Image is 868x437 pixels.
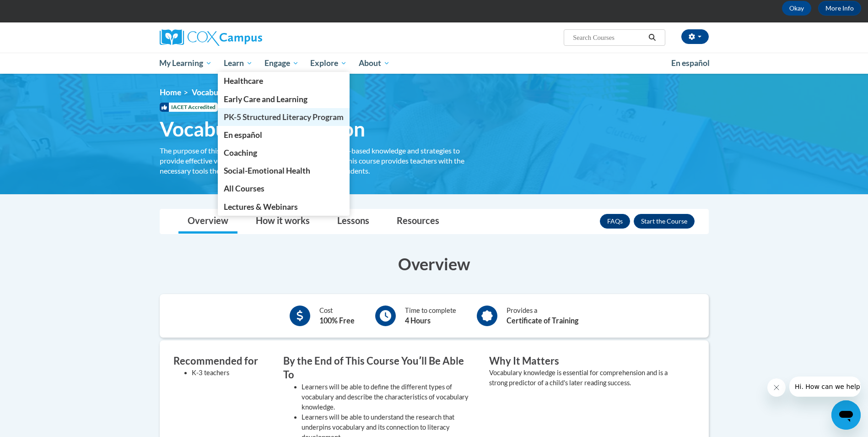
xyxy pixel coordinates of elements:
a: En español [665,54,716,73]
button: Okay [782,1,811,16]
a: Healthcare [218,72,350,90]
iframe: Close message [767,378,786,397]
span: En español [224,130,262,140]
h3: By the End of This Course Youʹll Be Able To [283,354,475,382]
iframe: Button to launch messaging window [831,400,861,430]
div: Main menu [146,53,722,74]
a: Engage [259,53,305,74]
div: Provides a [507,306,578,326]
span: IACET Accredited [160,103,218,112]
a: More Info [818,1,861,16]
li: Learners will be able to define the different types of vocabulary and describe the characteristic... [302,382,475,412]
span: Engage [264,58,299,69]
a: Overview [178,209,237,234]
span: PK-5 Structured Literacy Program [224,112,344,122]
span: Explore [310,58,347,69]
div: Cost [319,306,355,326]
a: About [353,53,396,74]
span: En español [671,58,710,68]
span: Vocabulary Instruction [160,117,365,141]
a: Coaching [218,144,350,162]
li: K-3 teachers [192,368,270,378]
div: The purpose of this course is to equip teachers with research-based knowledge and strategies to p... [160,146,475,176]
a: Cox Campus [160,29,334,46]
a: PK-5 Structured Literacy Program [218,108,350,126]
div: Time to complete [405,306,456,326]
button: Search [645,32,659,43]
a: How it works [247,209,319,234]
a: FAQs [600,214,630,229]
span: Social-Emotional Health [224,166,310,175]
span: Healthcare [224,76,263,86]
span: All Courses [224,184,264,193]
a: All Courses [218,180,350,197]
span: Hi. How can we help? [5,6,74,14]
a: Home [160,87,181,97]
b: Certificate of Training [507,316,578,325]
button: Enroll [634,214,695,229]
a: Social-Emotional Health [218,162,350,180]
a: Learn [218,53,259,74]
span: Lectures & Webinars [224,202,298,212]
span: Learn [224,58,253,69]
img: Cox Campus [160,29,262,46]
a: Early Care and Learning [218,90,350,108]
b: 4 Hours [405,316,431,325]
a: Lessons [328,209,378,234]
span: Vocabulary Instruction [192,87,274,97]
span: Early Care and Learning [224,94,307,104]
button: Account Settings [681,29,709,44]
input: Search Courses [572,32,645,43]
span: Coaching [224,148,257,158]
b: 100% Free [319,316,355,325]
h3: Why It Matters [489,354,681,368]
span: About [359,58,390,69]
h3: Overview [160,252,709,275]
a: Explore [304,53,353,74]
iframe: Message from company [789,377,861,397]
a: Resources [388,209,448,234]
a: Lectures & Webinars [218,198,350,216]
a: My Learning [154,53,218,74]
h3: Recommended for [173,354,270,368]
span: My Learning [159,58,212,69]
value: Vocabulary knowledge is essential for comprehension and is a strong predictor of a child's later ... [489,369,668,387]
a: En español [218,126,350,144]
